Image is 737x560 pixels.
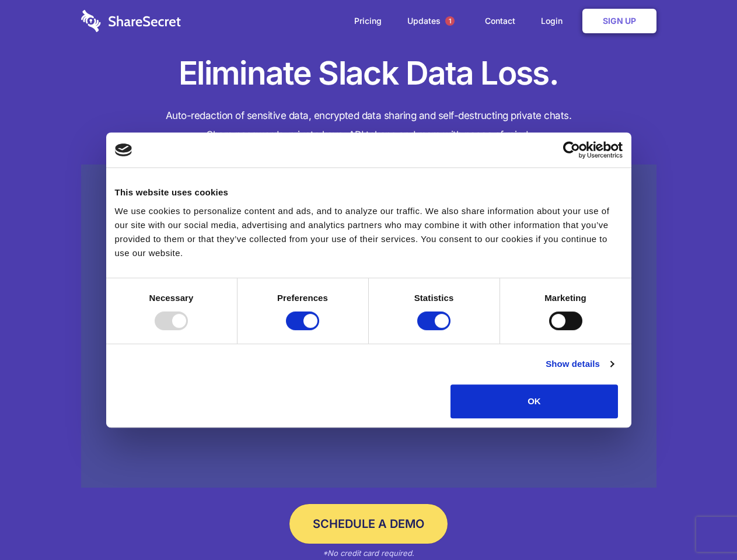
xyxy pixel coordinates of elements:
a: Pricing [343,3,393,39]
img: logo [115,143,132,156]
a: Usercentrics Cookiebot - opens in a new window [521,141,623,159]
a: Show details [546,357,613,371]
h1: Eliminate Slack Data Loss. [81,52,656,94]
span: 1 [445,16,455,26]
a: Wistia video thumbnail [81,164,656,488]
a: Schedule a Demo [289,504,448,544]
strong: Statistics [414,293,454,303]
strong: Preferences [277,293,328,303]
div: This website uses cookies [115,185,623,199]
a: Login [529,3,580,39]
img: logo-wordmark-white-trans-d4663122ce5f474addd5e946df7df03e33cb6a1c49d2221995e7729f52c070b2.svg [81,10,181,32]
button: OK [450,384,618,418]
em: *No credit card required. [323,548,414,558]
strong: Necessary [149,293,194,303]
a: Contact [473,3,527,39]
div: We use cookies to personalize content and ads, and to analyze our traffic. We also share informat... [115,204,623,260]
strong: Marketing [544,293,586,303]
a: Sign Up [582,9,656,33]
h4: Auto-redaction of sensitive data, encrypted data sharing and self-destructing private chats. Shar... [81,106,656,145]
